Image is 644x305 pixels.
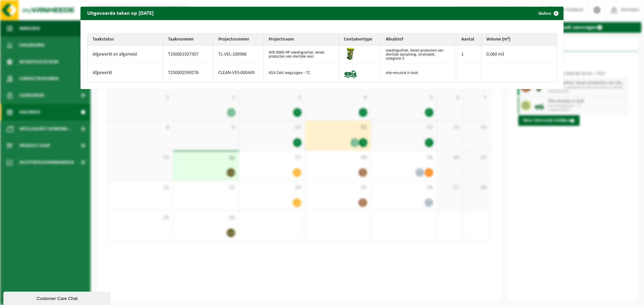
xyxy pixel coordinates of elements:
th: Projectnummer [213,34,264,46]
th: Aantal [456,34,481,46]
img: WB-0060-HPE-GN-50 [344,47,357,61]
td: voedingsafval, bevat producten van dierlijke oorsprong, onverpakt, categorie 3 [381,46,456,64]
td: TL-VEL-100966 [213,46,264,64]
button: Sluiten [533,7,563,20]
img: BL-LQ-LV [344,66,357,79]
td: T250001927307 [163,46,213,64]
td: olie-emulsie in bulk [381,64,456,82]
th: Containertype [339,34,381,46]
td: T250002599276 [163,64,213,82]
td: 0,060 m3 [481,46,557,64]
h2: Uitgevoerde taken op [DATE] [80,7,160,19]
th: Taaknummer [163,34,213,46]
td: 1 [456,46,481,64]
td: KGA Colli leegzuigen - TC [264,64,339,82]
th: Volume (m³) [481,34,557,46]
td: Afgewerkt [88,64,163,82]
td: CLEAN-VES-000449 [213,64,264,82]
iframe: chat widget [3,290,112,305]
td: WB-0060-HP voedingsafval, bevat producten van dierlijke oors [264,46,339,64]
th: Afvalstof [381,34,456,46]
th: Projectnaam [264,34,339,46]
th: Taakstatus [88,34,163,46]
td: Afgewerkt en afgemeld [88,46,163,64]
